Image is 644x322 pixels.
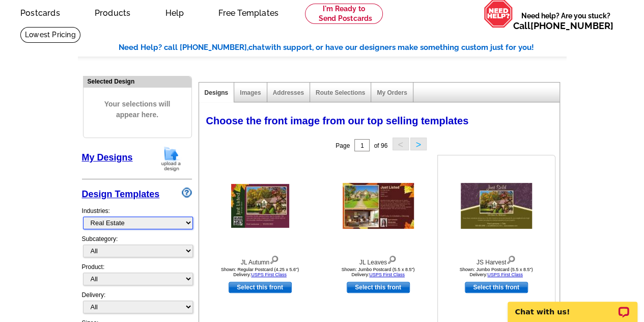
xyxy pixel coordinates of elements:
[440,253,552,267] div: JS Harvest
[322,267,434,277] div: Shown: Jumbo Postcard (5.5 x 8.5") Delivery:
[506,253,516,264] img: view design details
[461,183,532,229] img: JS Harvest
[248,43,265,52] span: chat
[229,282,292,293] a: use this design
[273,89,304,96] a: Addresses
[335,142,350,149] span: Page
[410,138,427,150] button: >
[513,20,613,31] span: Call
[316,89,365,96] a: Route Selections
[205,89,229,96] a: Designs
[393,138,409,150] button: <
[374,142,387,149] span: of 96
[82,152,133,163] a: My Designs
[240,89,261,96] a: Images
[119,42,567,53] div: Need Help? call [PHONE_NUMBER], with support, or have our designers make something custom just fo...
[82,201,192,234] div: Industries:
[91,89,184,130] span: Your selections will appear here.
[530,20,613,31] a: [PHONE_NUMBER]
[347,282,410,293] a: use this design
[269,253,279,264] img: view design details
[322,253,434,267] div: JL Leaves
[377,89,407,96] a: My Orders
[487,272,523,277] a: USPS First Class
[501,290,644,322] iframe: LiveChat chat widget
[206,115,469,126] span: Choose the front image from our top selling templates
[182,187,192,198] img: design-wizard-help-icon.png
[513,11,619,31] span: Need help? Are you stuck?
[82,189,160,199] a: Design Templates
[82,290,192,318] div: Delivery:
[251,272,287,277] a: USPS First Class
[387,253,397,264] img: view design details
[465,282,528,293] a: use this design
[343,183,414,229] img: JL Leaves
[82,262,192,290] div: Product:
[83,76,191,86] div: Selected Design
[204,253,316,267] div: JL Autumn
[82,234,192,262] div: Subcategory:
[231,184,289,228] img: JL Autumn
[440,267,552,277] div: Shown: Jumbo Postcard (5.5 x 8.5") Delivery:
[204,267,316,277] div: Shown: Regular Postcard (4.25 x 5.6") Delivery:
[369,272,405,277] a: USPS First Class
[158,146,184,172] img: upload-design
